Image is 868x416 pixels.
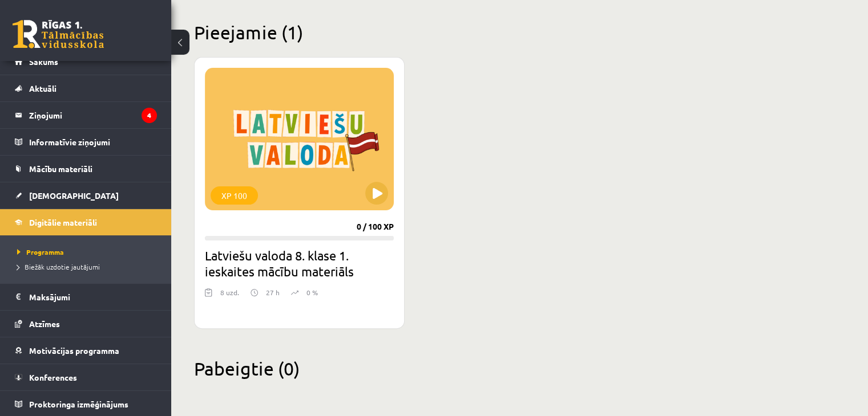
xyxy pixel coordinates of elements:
[15,129,157,155] a: Informatīvie ziņojumi
[29,284,157,310] legend: Maksājumi
[15,156,157,182] a: Mācību materiāli
[13,20,104,48] a: Rīgas 1. Tālmācības vidusskola
[29,319,60,329] span: Atzīmes
[142,108,157,123] i: 4
[211,186,258,205] div: XP 100
[17,262,100,271] span: Biežāk uzdotie jautājumi
[15,311,157,337] a: Atzīmes
[29,129,157,155] legend: Informatīvie ziņojumi
[15,337,157,364] a: Motivācijas programma
[306,287,318,297] p: 0 %
[15,102,157,128] a: Ziņojumi4
[29,190,119,201] span: [DEMOGRAPHIC_DATA]
[29,102,157,128] legend: Ziņojumi
[266,287,280,297] p: 27 h
[29,217,97,227] span: Digitālie materiāli
[15,284,157,310] a: Maksājumi
[29,56,58,67] span: Sākums
[205,247,394,279] h2: Latviešu valoda 8. klase 1. ieskaites mācību materiāls
[29,372,77,382] span: Konferences
[194,357,845,380] h2: Pabeigtie (0)
[17,262,160,272] a: Biežāk uzdotie jautājumi
[220,287,239,304] div: 8 uzd.
[194,21,845,43] h2: Pieejamie (1)
[15,209,157,235] a: Digitālie materiāli
[29,164,92,174] span: Mācību materiāli
[15,364,157,390] a: Konferences
[15,75,157,101] a: Aktuāli
[29,399,128,409] span: Proktoringa izmēģinājums
[15,182,157,209] a: [DEMOGRAPHIC_DATA]
[17,247,160,257] a: Programma
[29,345,119,356] span: Motivācijas programma
[15,48,157,75] a: Sākums
[17,247,64,256] span: Programma
[29,83,56,93] span: Aktuāli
